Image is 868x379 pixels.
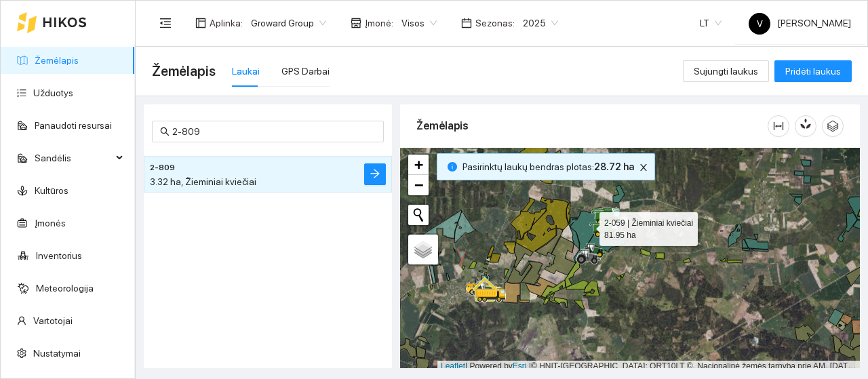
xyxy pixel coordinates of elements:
[365,16,393,31] span: Įmonė :
[160,127,170,136] span: search
[408,205,429,225] button: Initiate a new search
[437,361,860,372] div: | Powered by © HNIT-[GEOGRAPHIC_DATA]; ORT10LT ©, Nacionalinė žemės tarnyba prie AM, [DATE]-[DATE]
[416,106,768,145] div: Žemėlapis
[35,185,68,196] a: Kultūros
[150,176,256,187] span: 3.32 ha, Žieminiai kviečiai
[33,348,81,359] a: Nustatymai
[529,361,531,371] span: |
[364,163,386,185] button: arrow-right
[35,144,112,172] span: Sandėlis
[152,9,179,37] button: menu-fold
[749,18,851,28] span: [PERSON_NAME]
[785,64,841,79] span: Pridėti laukus
[35,120,112,131] a: Panaudoti resursai
[36,283,94,294] a: Meteorologija
[152,60,216,82] span: Žemėlapis
[33,315,73,326] a: Vartotojai
[683,60,769,82] button: Sujungti laukus
[159,17,172,29] span: menu-fold
[408,175,429,195] a: Zoom out
[475,16,515,31] span: Sezonas :
[172,124,376,139] input: Paieška
[594,161,634,172] b: 28.72 ha
[150,161,175,174] span: 2-809
[36,250,82,261] a: Inventorius
[774,66,852,77] a: Pridėti laukus
[461,18,472,28] span: calendar
[35,218,66,228] a: Įmonės
[513,361,527,371] a: Esri
[768,115,789,137] button: column-width
[774,60,852,82] button: Pridėti laukus
[408,155,429,175] a: Zoom in
[351,18,361,28] span: shop
[700,13,722,33] span: LT
[414,176,423,193] span: −
[251,13,326,33] span: Groward Group
[523,13,558,33] span: 2025
[768,121,789,132] span: column-width
[414,156,423,173] span: +
[683,66,769,77] a: Sujungti laukus
[448,162,457,172] span: info-circle
[441,361,465,371] a: Leaflet
[35,55,79,66] a: Žemėlapis
[635,159,652,176] button: close
[370,168,380,181] span: arrow-right
[636,163,651,172] span: close
[408,235,438,264] a: Layers
[462,159,634,174] span: Pasirinktų laukų bendras plotas :
[232,64,260,79] div: Laukai
[694,64,758,79] span: Sujungti laukus
[210,16,243,31] span: Aplinka :
[195,18,206,28] span: layout
[281,64,330,79] div: GPS Darbai
[757,13,763,35] span: V
[401,13,437,33] span: Visos
[33,87,73,98] a: Užduotys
